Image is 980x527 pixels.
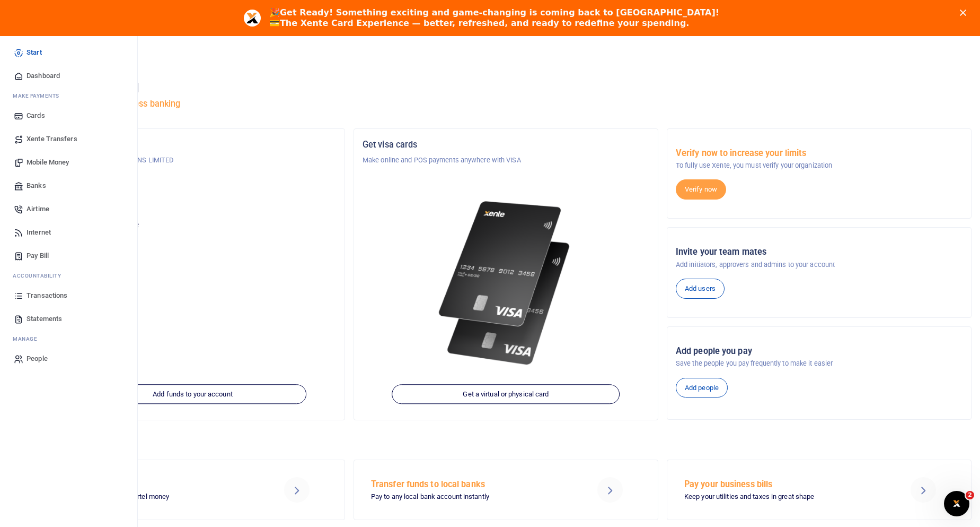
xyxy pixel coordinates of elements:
[49,155,336,166] p: NESSCOM DIGITAL SOLUTIONS LIMITED
[8,64,129,88] a: Dashboard
[280,7,719,18] b: Get Ready! Something exciting and game-changing is coming back to [GEOGRAPHIC_DATA]!
[676,148,963,159] h5: Verify now to increase your limits
[49,233,336,244] h5: UGX 2,529,816
[27,290,67,301] span: Transactions
[676,279,725,299] a: Add users
[280,18,689,28] b: The Xente Card Experience — better, refreshed, and ready to redefine your spending.
[8,267,129,284] li: Ac
[27,250,49,261] span: Pay Bill
[27,157,69,168] span: Mobile Money
[269,7,719,29] div: 🎉 💳
[49,180,336,191] h5: Account
[244,10,261,27] img: Profile image for Aceng
[8,244,129,267] a: Pay Bill
[58,479,258,490] h5: Send Mobile Money
[18,92,59,100] span: ake Payments
[676,260,963,270] p: Add initiators, approvers and admins to your account
[40,460,345,520] a: Send Mobile Money MTN mobile money and Airtel money
[676,160,963,171] p: To fully use Xente, you must verify your organization
[354,460,658,520] a: Transfer funds to local banks Pay to any local bank account instantly
[392,384,620,404] a: Get a virtual or physical card
[676,358,963,369] p: Save the people you pay frequently to make it easier
[27,314,62,324] span: Statements
[8,197,129,221] a: Airtime
[27,47,42,58] span: Start
[18,335,38,343] span: anage
[49,196,336,207] p: Operations
[40,434,972,446] h4: Make a transaction
[8,331,129,347] li: M
[49,140,336,150] h5: Organization
[27,110,45,121] span: Cards
[676,346,963,357] h5: Add people you pay
[676,179,726,200] a: Verify now
[27,71,60,81] span: Dashboard
[363,155,649,166] p: Make online and POS payments anywhere with VISA
[667,460,972,520] a: Pay your business bills Keep your utilities and taxes in great shape
[27,353,48,364] span: People
[676,247,963,257] h5: Invite your team mates
[27,227,51,238] span: Internet
[8,284,129,307] a: Transactions
[8,174,129,197] a: Banks
[79,384,307,404] a: Add funds to your account
[8,347,129,370] a: People
[371,479,571,490] h5: Transfer funds to local banks
[49,220,336,230] p: Your current account balance
[434,191,577,376] img: xente-_physical_cards.png
[684,479,885,490] h5: Pay your business bills
[8,127,129,151] a: Xente Transfers
[8,41,129,64] a: Start
[40,99,972,109] h5: Welcome to better business banking
[363,140,649,150] h5: Get visa cards
[371,491,571,503] p: Pay to any local bank account instantly
[960,10,970,16] div: Close
[27,134,77,144] span: Xente Transfers
[8,104,129,127] a: Cards
[8,151,129,174] a: Mobile Money
[27,204,49,214] span: Airtime
[966,491,974,499] span: 2
[40,82,972,93] h4: Hello [PERSON_NAME]
[8,88,129,104] li: M
[21,272,61,280] span: countability
[27,180,46,191] span: Banks
[58,491,258,503] p: MTN mobile money and Airtel money
[8,307,129,331] a: Statements
[676,378,728,398] a: Add people
[684,491,885,503] p: Keep your utilities and taxes in great shape
[944,491,969,516] iframe: Intercom live chat
[8,221,129,244] a: Internet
